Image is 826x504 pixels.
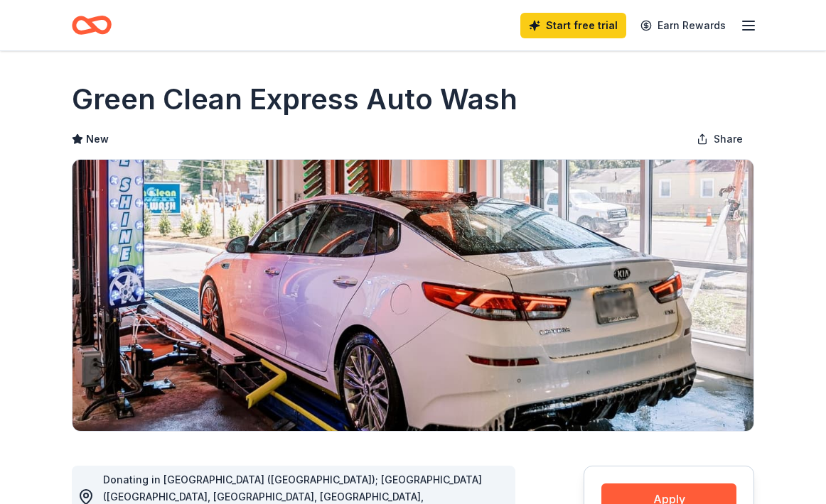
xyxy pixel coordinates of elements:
span: New [86,131,109,148]
button: Share [685,125,754,153]
a: Earn Rewards [632,13,734,38]
a: Home [72,9,112,42]
h1: Green Clean Express Auto Wash [72,80,517,119]
span: Share [714,131,743,148]
a: Start free trial [520,13,626,38]
img: Image for Green Clean Express Auto Wash [73,160,753,431]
